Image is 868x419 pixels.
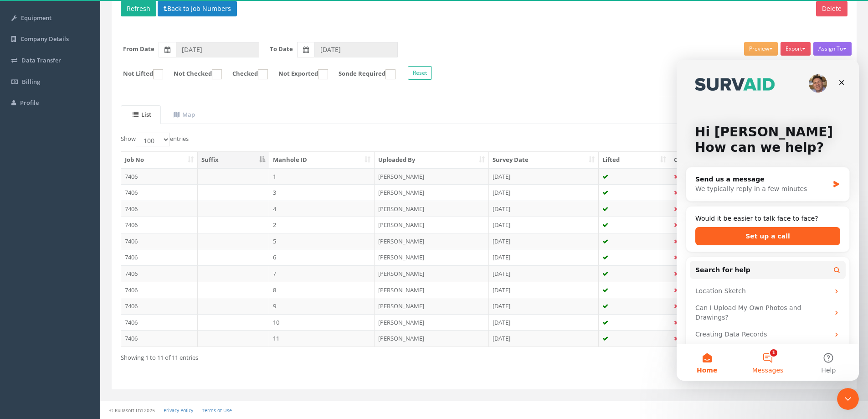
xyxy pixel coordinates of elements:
small: © Kullasoft Ltd 2025 [109,407,155,414]
span: Data Transfer [21,56,61,64]
td: 8 [269,282,375,298]
th: Job No: activate to sort column ascending [121,152,198,168]
span: Equipment [21,14,51,22]
label: Show entries [121,133,189,146]
td: 9 [269,298,375,314]
label: Not Exported [269,69,328,79]
uib-tab-heading: List [133,110,151,119]
td: 7406 [121,233,198,249]
td: [PERSON_NAME] [375,233,489,249]
button: Reset [408,66,432,80]
th: Lifted: activate to sort column ascending [599,152,671,168]
span: Company Details [21,35,69,43]
button: Back to Job Numbers [158,1,237,16]
iframe: Intercom live chat [677,60,859,381]
td: [PERSON_NAME] [375,217,489,233]
button: Export [781,42,811,56]
td: 7406 [121,314,198,331]
td: [DATE] [489,168,599,185]
label: Not Lifted [114,69,163,79]
td: 6 [269,249,375,265]
button: Assign To [813,42,852,56]
td: [DATE] [489,201,599,217]
td: [PERSON_NAME] [375,168,489,185]
button: Preview [744,42,778,56]
td: 7406 [121,282,198,298]
uib-tab-heading: Map [174,110,195,119]
th: Survey Date: activate to sort column ascending [489,152,599,168]
td: [DATE] [489,184,599,201]
td: 7 [269,265,375,282]
a: Privacy Policy [164,407,193,414]
td: [DATE] [489,265,599,282]
td: 7406 [121,201,198,217]
td: 7406 [121,265,198,282]
td: 7406 [121,249,198,265]
td: [DATE] [489,233,599,249]
th: Checked: activate to sort column ascending [670,152,758,168]
button: Refresh [121,1,156,16]
td: 5 [269,233,375,249]
td: [DATE] [489,217,599,233]
td: [PERSON_NAME] [375,298,489,314]
td: 3 [269,184,375,201]
label: Sonde Required [329,69,395,79]
select: Showentries [136,133,170,146]
td: [DATE] [489,314,599,331]
label: Not Checked [164,69,222,79]
label: From Date [123,45,154,53]
button: Delete [816,1,847,16]
td: [PERSON_NAME] [375,265,489,282]
th: Uploaded By: activate to sort column ascending [375,152,489,168]
label: Checked [223,69,268,79]
td: [PERSON_NAME] [375,249,489,265]
td: [DATE] [489,330,599,347]
th: Manhole ID: activate to sort column ascending [269,152,375,168]
td: 1 [269,168,375,185]
td: [DATE] [489,298,599,314]
td: 2 [269,217,375,233]
td: [DATE] [489,249,599,265]
span: Billing [22,78,40,86]
iframe: Intercom live chat [837,388,859,410]
td: 7406 [121,217,198,233]
a: Map [162,105,205,124]
td: [PERSON_NAME] [375,314,489,331]
label: To Date [270,45,293,53]
span: Profile [20,98,39,107]
td: 11 [269,330,375,347]
a: List [121,105,161,124]
td: [DATE] [489,282,599,298]
td: 7406 [121,168,198,185]
td: 7406 [121,298,198,314]
th: Suffix: activate to sort column descending [198,152,269,168]
td: 10 [269,314,375,331]
td: [PERSON_NAME] [375,282,489,298]
input: From Date [176,42,259,57]
div: Showing 1 to 11 of 11 entries [121,350,416,362]
td: 7406 [121,184,198,201]
td: [PERSON_NAME] [375,201,489,217]
td: [PERSON_NAME] [375,184,489,201]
